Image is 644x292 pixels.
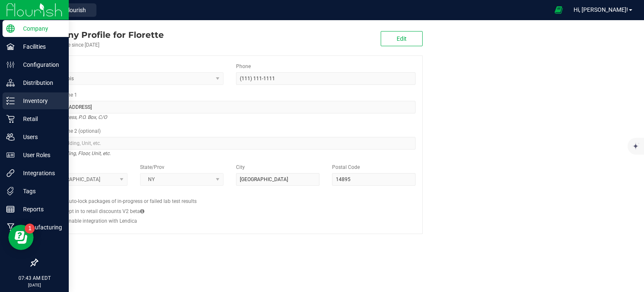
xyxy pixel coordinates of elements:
[6,61,15,69] inline-svg: Configuration
[6,223,15,231] inline-svg: Manufacturing
[6,133,15,141] inline-svg: Users
[6,97,15,105] inline-svg: Inventory
[15,204,65,214] p: Reports
[66,217,137,225] label: Enable integration with Lendica
[332,163,360,171] label: Postal Code
[140,163,164,171] label: State/Prov
[6,187,15,195] inline-svg: Tags
[66,208,144,215] label: Opt in to retail discounts V2 beta
[15,24,65,34] p: Company
[236,163,245,171] label: City
[549,2,568,18] span: Open Ecommerce Menu
[6,79,15,87] inline-svg: Distribution
[397,35,407,42] span: Edit
[15,114,65,124] p: Retail
[44,112,107,122] i: Street address, P.O. Box, C/O
[6,205,15,213] inline-svg: Reports
[44,148,111,158] i: Suite, Building, Floor, Unit, etc.
[44,127,101,135] label: Address Line 2 (optional)
[236,72,415,85] input: (123) 456-7890
[15,168,65,178] p: Integrations
[44,192,415,197] h2: Configs
[15,96,65,106] p: Inventory
[15,132,65,142] p: Users
[4,274,65,282] p: 07:43 AM EDT
[4,282,65,288] p: [DATE]
[574,6,628,13] span: Hi, [PERSON_NAME]!
[15,186,65,196] p: Tags
[44,101,415,113] input: Address
[381,31,423,46] button: Edit
[8,225,34,250] iframe: Resource center
[15,222,65,232] p: Manufacturing
[15,150,65,160] p: User Roles
[6,24,15,33] inline-svg: Company
[236,63,251,70] label: Phone
[37,41,164,49] div: Account active since [DATE]
[15,60,65,70] p: Configuration
[25,224,35,234] iframe: Resource center unread badge
[6,42,15,51] inline-svg: Facilities
[37,29,164,41] div: Florette
[236,173,319,186] input: City
[15,42,65,52] p: Facilities
[6,115,15,123] inline-svg: Retail
[66,197,197,205] label: Auto-lock packages of in-progress or failed lab test results
[44,137,415,150] input: Suite, Building, Unit, etc.
[6,151,15,159] inline-svg: User Roles
[6,169,15,177] inline-svg: Integrations
[15,78,65,88] p: Distribution
[332,173,415,186] input: Postal Code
